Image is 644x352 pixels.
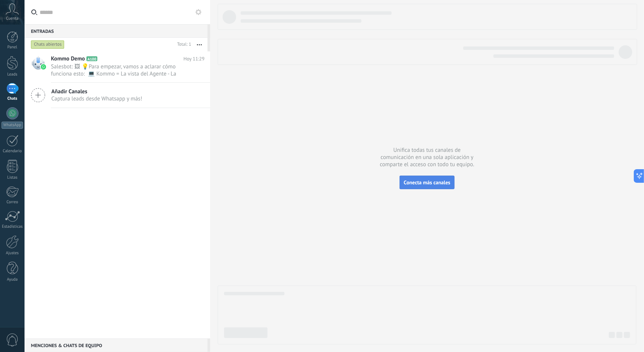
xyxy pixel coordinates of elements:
[191,38,207,51] button: Más
[400,176,454,189] button: Conecta más canales
[2,72,23,77] div: Leads
[2,277,23,282] div: Ayuda
[183,55,204,63] span: Hoy 11:29
[2,122,23,129] div: WhatsApp
[51,88,142,95] span: Añadir Canales
[174,41,191,48] div: Total: 1
[51,55,85,63] span: Kommo Demo
[25,338,207,352] div: Menciones & Chats de equipo
[2,96,23,101] div: Chats
[31,40,65,49] div: Chats abiertos
[2,45,23,50] div: Panel
[25,51,210,82] a: Kommo Demo A100 Hoy 11:29 Salesbot: 🖼 💡Para empezar, vamos a aclarar cómo funciona esto: 💻 Kommo ...
[51,95,142,102] span: Captura leads desde Whatsapp y más!
[51,63,190,77] span: Salesbot: 🖼 💡Para empezar, vamos a aclarar cómo funciona esto: 💻 Kommo = La vista del Agente - La...
[2,200,23,205] div: Correo
[41,64,46,69] img: waba.svg
[2,175,23,180] div: Listas
[404,179,450,186] span: Conecta más canales
[6,16,18,21] span: Cuenta
[2,149,23,154] div: Calendario
[86,56,97,61] span: A100
[2,224,23,229] div: Estadísticas
[25,24,207,38] div: Entradas
[2,251,23,256] div: Ajustes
